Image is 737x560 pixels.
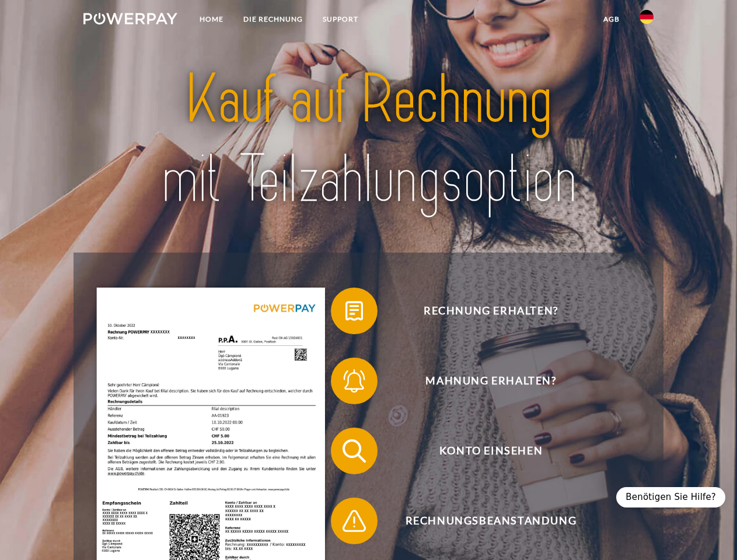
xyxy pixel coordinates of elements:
span: Rechnung erhalten? [348,288,634,334]
a: DIE RECHNUNG [233,9,313,30]
span: Konto einsehen [348,428,634,474]
button: Rechnung erhalten? [331,288,634,334]
img: qb_search.svg [340,436,369,466]
span: Rechnungsbeanstandung [348,498,634,544]
img: logo-powerpay-white.svg [83,13,177,24]
div: Benötigen Sie Hilfe? [616,487,725,508]
img: de [640,10,654,24]
button: Konto einsehen [331,428,634,474]
button: Rechnungsbeanstandung [331,498,634,544]
img: qb_bill.svg [340,296,369,325]
img: qb_bell.svg [340,366,369,395]
a: agb [593,9,630,30]
span: Mahnung erhalten? [348,358,634,404]
a: SUPPORT [313,9,368,30]
button: Mahnung erhalten? [331,358,634,404]
img: qb_warning.svg [340,506,369,535]
a: Home [190,9,233,30]
img: title-powerpay_de.svg [111,56,626,223]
